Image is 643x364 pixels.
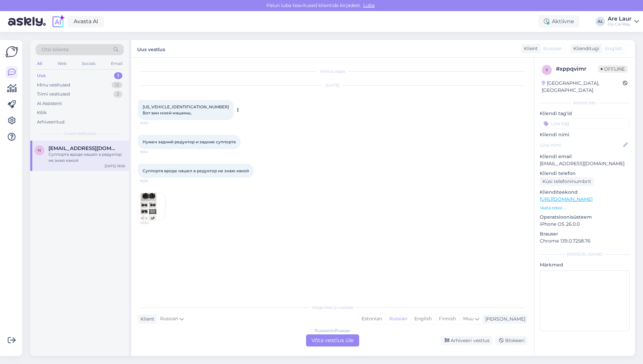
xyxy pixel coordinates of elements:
[540,230,630,238] p: Brauser
[113,91,122,98] div: 2
[37,109,47,116] div: Kõik
[542,80,623,94] div: [GEOGRAPHIC_DATA], [GEOGRAPHIC_DATA]
[306,334,359,347] div: Võta vestlus üle
[608,22,632,27] div: Oü CarWay
[538,15,579,28] div: Aktiivne
[138,68,527,74] div: Vestlus algas
[540,177,594,186] div: Küsi telefoninumbrit
[140,178,165,183] span: 18:56
[37,72,46,79] div: Uus
[598,65,628,73] span: Offline
[138,82,527,88] div: [DATE]
[540,251,630,257] div: [PERSON_NAME]
[540,110,630,117] p: Kliendi tag'id
[138,193,165,220] img: Attachment
[138,304,527,311] div: Valige keel ja vastake
[608,16,632,22] div: Are Laur
[435,314,459,324] div: Finnish
[543,45,562,52] span: Russian
[540,189,630,196] p: Klienditeekond
[48,145,118,151] span: Naymchik2111@gmail.com
[143,104,229,115] span: [US_VEHICLE_IDENTIFICATION_NUMBER] Вот вин моей машины,
[385,314,411,324] div: Russian
[571,45,599,52] div: Klienditugi
[540,261,630,268] p: Märkmed
[160,315,178,323] span: Russian
[358,314,385,324] div: Estonian
[441,336,492,345] div: Arhiveeri vestlus
[140,149,165,154] span: 18:54
[540,205,630,211] p: Vaata edasi ...
[463,316,474,322] span: Muu
[540,170,630,177] p: Kliendi telefon
[545,67,548,72] span: x
[361,2,377,8] span: Luba
[110,59,124,68] div: Email
[37,119,65,125] div: Arhiveeritud
[540,118,630,129] input: Lisa tag
[138,316,154,323] div: Klient
[540,131,630,138] p: Kliendi nimi
[143,139,236,144] span: Нужен задний редуктор и задние суппорта
[5,45,18,58] img: Askly Logo
[521,45,538,52] div: Klient
[540,196,593,202] a: [URL][DOMAIN_NAME]
[105,163,125,169] div: [DATE] 18:56
[483,316,525,323] div: [PERSON_NAME]
[608,16,639,27] a: Are LaurOü CarWay
[42,46,69,53] span: Otsi kliente
[140,220,165,225] span: 18:56
[540,141,622,149] input: Lisa nimi
[540,153,630,160] p: Kliendi email
[411,314,435,324] div: English
[80,59,97,68] div: Socials
[51,14,65,29] img: explore-ai
[68,16,104,27] a: Avasta AI
[143,168,249,173] span: Суппорта вроде нашел а редуктор не знаю какой
[64,131,96,137] span: Uued vestlused
[140,120,165,125] span: 18:53
[37,91,70,98] div: Tiimi vestlused
[36,59,43,68] div: All
[540,238,630,245] p: Chrome 139.0.7258.76
[495,336,527,345] div: Blokeeri
[56,59,68,68] div: Web
[37,100,62,107] div: AI Assistent
[556,65,598,73] div: # xppqvimr
[48,151,125,163] div: Суппорта вроде нашел а редуктор не знаю какой
[540,100,630,106] div: Kliendi info
[540,214,630,221] p: Operatsioonisüsteem
[605,45,622,52] span: English
[38,148,41,153] span: N
[540,221,630,228] p: iPhone OS 26.0.0
[137,44,165,53] label: Uus vestlus
[37,82,70,88] div: Minu vestlused
[540,160,630,167] p: [EMAIL_ADDRESS][DOMAIN_NAME]
[315,328,351,334] div: Russian to Russian
[596,17,605,26] div: AL
[114,72,122,79] div: 1
[112,82,122,88] div: 12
